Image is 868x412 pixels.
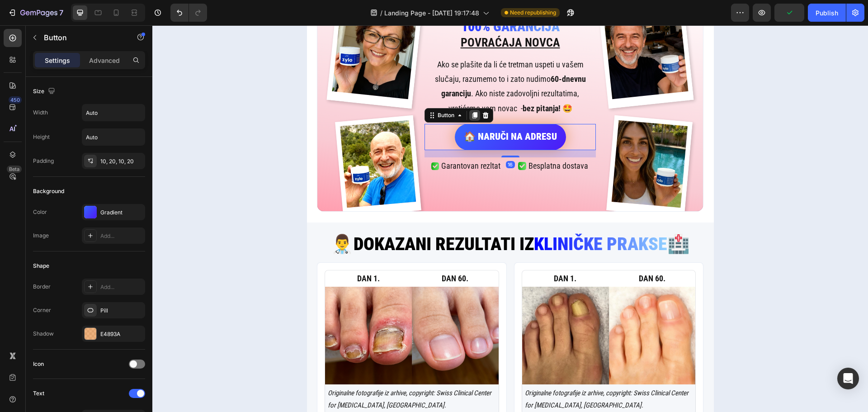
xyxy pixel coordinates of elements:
[260,246,345,260] p: DAN 60.
[816,8,838,18] div: Publish
[170,4,207,22] div: Undo/Redo
[33,208,47,216] div: Color
[45,56,70,65] p: Settings
[100,208,143,217] div: Gradient
[454,90,540,192] img: gempages_490529297426023281-b484503d-9298-42c6-91ec-2c8c46e1d213.png
[371,246,456,260] p: DAN 1.
[302,99,414,125] button: <p>🏠 NARUČI NA ADRESU</p>
[308,10,408,24] u: POVRAĆAJA NOVCA
[384,8,479,18] span: Landing Page - [DATE] 19:17:48
[100,330,143,338] div: E4893A
[7,166,22,173] div: Beta
[369,261,544,359] img: gempages_490529297426023281-544bc8ca-a2af-438e-9011-42eb4018c0fe.png
[44,32,121,43] p: Button
[183,90,269,192] img: gempages_490529297426023281-c707cda1-3569-46f8-9d29-d9f632c02e34.png
[370,78,420,88] strong: bez pitanja! 🤩
[33,232,49,240] div: Image
[808,4,846,22] button: Publish
[9,96,22,104] div: 450
[100,157,143,166] div: 10, 20, 10, 20
[82,129,145,145] input: Auto
[100,307,143,315] div: Pill
[89,56,120,65] p: Advanced
[33,330,54,338] div: Shadow
[376,133,436,148] p: Besplatna dostava
[33,85,57,98] div: Size
[380,8,382,18] span: /
[100,232,143,240] div: Add...
[373,362,541,386] p: Originalne fotografije iz arhive, copyright: Swiss Clinical Center for [MEDICAL_DATA], [GEOGRAPHI...
[152,25,868,412] iframe: To enrich screen reader interactions, please activate Accessibility in Grammarly extension settings
[510,9,556,17] span: Need republishing
[33,157,54,165] div: Padding
[33,283,51,291] div: Border
[33,389,44,398] div: Text
[175,362,344,386] p: Originalne fotografije iz arhive, copyright: Swiss Clinical Center for [MEDICAL_DATA], [GEOGRAPHI...
[100,283,143,291] div: Add...
[172,261,347,359] img: gempages_490529297426023281-3206f678-d218-4be7-a241-1f97269c6b90.png
[33,133,50,141] div: Height
[174,246,259,260] p: DAN 1.
[311,103,405,120] p: 🏠 NARUČI NA ADRESU
[283,86,304,94] div: Button
[33,306,51,314] div: Corner
[33,360,44,368] div: Icon
[59,7,63,18] p: 7
[82,104,145,121] input: Auto
[33,187,64,195] div: Background
[273,32,443,91] p: Ako se plašite da li će tretman uspeti u vašem slučaju, razumemo to i zato nudimo . Ako niste zad...
[289,133,348,148] p: Garantovan rezltat
[155,208,561,230] h2: 👨‍⚕️DOKAZANI REZULTATI IZ 🏥
[33,109,48,117] div: Width
[4,4,67,22] button: 7
[382,208,515,229] span: KLINIČKE PRAKSE
[354,136,363,143] div: 16
[457,246,542,260] p: DAN 60.
[33,262,49,270] div: Shape
[837,368,859,389] div: Open Intercom Messenger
